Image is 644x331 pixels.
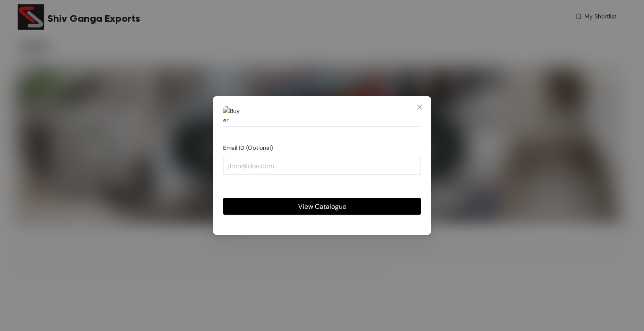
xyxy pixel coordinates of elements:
button: View Catalogue [223,198,421,215]
span: Email ID (Optional) [223,144,273,151]
input: jhon@doe.com [223,158,421,174]
button: Close [408,96,431,119]
img: Buyer Portal [223,106,240,123]
span: View Catalogue [298,201,346,211]
span: close [416,104,423,110]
